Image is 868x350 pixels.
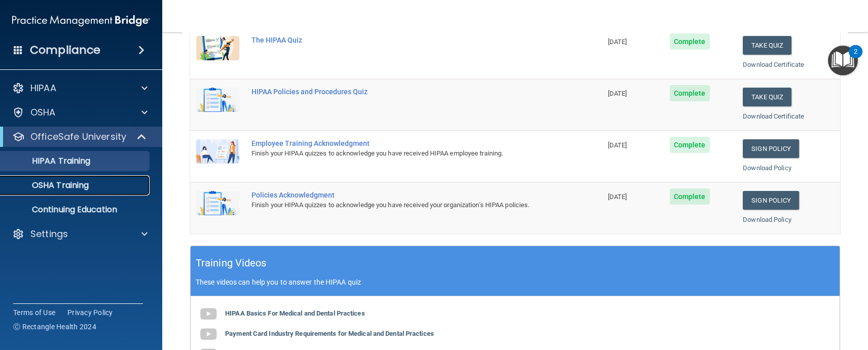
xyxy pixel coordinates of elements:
[608,90,627,97] span: [DATE]
[30,131,126,143] p: OfficeSafe University
[7,180,89,190] p: OSHA Training
[670,137,710,153] span: Complete
[12,131,147,143] a: OfficeSafe University
[251,36,551,44] div: The HIPAA Quiz
[30,228,68,240] p: Settings
[743,61,804,68] a: Download Certificate
[670,33,710,50] span: Complete
[13,307,55,318] a: Terms of Use
[670,188,710,205] span: Complete
[198,324,219,344] img: gray_youtube_icon.38fcd6cc.png
[30,82,56,94] p: HIPAA
[743,36,791,55] button: Take Quiz
[30,43,100,57] h4: Compliance
[225,309,365,317] b: HIPAA Basics For Medical and Dental Practices
[743,164,791,172] a: Download Policy
[196,254,267,272] h5: Training Videos
[743,139,799,158] a: Sign Policy
[608,193,627,201] span: [DATE]
[251,199,551,211] div: Finish your HIPAA quizzes to acknowledge you have received your organization’s HIPAA policies.
[7,156,90,166] p: HIPAA Training
[12,228,148,240] a: Settings
[12,106,148,119] a: OSHA
[608,38,627,46] span: [DATE]
[743,191,799,210] a: Sign Policy
[13,322,96,332] span: Ⓒ Rectangle Health 2024
[670,85,710,101] span: Complete
[251,191,551,199] div: Policies Acknowledgment
[198,304,219,324] img: gray_youtube_icon.38fcd6cc.png
[743,216,791,223] a: Download Policy
[12,11,150,31] img: PMB logo
[7,205,145,215] p: Continuing Education
[12,82,148,94] a: HIPAA
[67,307,113,318] a: Privacy Policy
[225,330,434,337] b: Payment Card Industry Requirements for Medical and Dental Practices
[828,46,858,75] button: Open Resource Center, 2 new notifications
[743,88,791,106] button: Take Quiz
[251,139,551,147] div: Employee Training Acknowledgment
[30,106,56,119] p: OSHA
[854,52,857,65] div: 2
[251,88,551,96] div: HIPAA Policies and Procedures Quiz
[251,147,551,160] div: Finish your HIPAA quizzes to acknowledge you have received HIPAA employee training.
[743,112,804,120] a: Download Certificate
[608,141,627,149] span: [DATE]
[196,278,835,286] p: These videos can help you to answer the HIPAA quiz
